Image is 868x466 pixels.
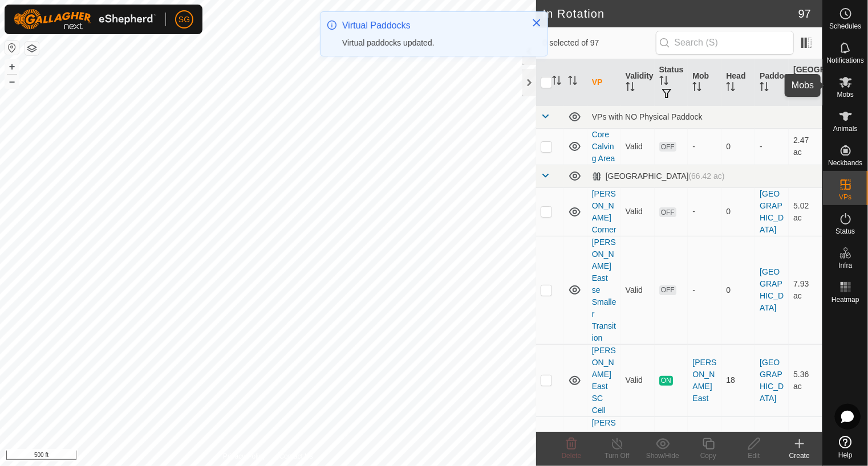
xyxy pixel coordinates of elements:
[14,9,156,30] img: Gallagher Logo
[587,59,621,106] th: VP
[838,262,852,269] span: Infra
[692,284,717,296] div: -
[342,19,520,32] div: Virtual Paddocks
[721,236,755,344] td: 0
[529,15,545,31] button: Close
[592,189,616,234] a: [PERSON_NAME] Corner
[562,452,582,460] span: Delete
[760,267,784,312] a: [GEOGRAPHIC_DATA]
[5,60,19,73] button: +
[279,451,313,461] a: Contact Us
[789,128,822,165] td: 2.47 ac
[721,344,755,416] td: 18
[626,84,635,93] p-sorticon: Activate to sort
[686,451,731,461] div: Copy
[760,358,784,403] a: [GEOGRAPHIC_DATA]
[621,344,655,416] td: Valid
[659,77,668,87] p-sorticon: Activate to sort
[731,451,777,461] div: Edit
[726,84,735,93] p-sorticon: Activate to sort
[760,84,769,93] p-sorticon: Activate to sort
[656,31,794,55] input: Search (S)
[823,431,868,463] a: Help
[838,452,853,459] span: Help
[688,171,724,181] span: (66.42 ac)
[688,59,721,106] th: Mob
[592,346,616,415] a: [PERSON_NAME] East SC Cell
[755,128,789,165] td: -
[777,451,822,461] div: Create
[659,207,676,217] span: OFF
[721,59,755,106] th: Head
[827,57,864,64] span: Notifications
[592,112,818,121] div: VPs with NO Physical Paddock
[621,59,655,106] th: Validity
[568,77,577,87] p-sorticon: Activate to sort
[543,37,656,49] span: 0 selected of 97
[621,236,655,344] td: Valid
[592,171,725,181] div: [GEOGRAPHIC_DATA]
[621,187,655,236] td: Valid
[828,160,862,166] span: Neckbands
[721,187,755,236] td: 0
[592,238,616,342] a: [PERSON_NAME] East se Smaller Transition
[659,376,673,386] span: ON
[789,236,822,344] td: 7.93 ac
[342,37,520,49] div: Virtual paddocks updated.
[223,451,266,461] a: Privacy Policy
[25,42,39,55] button: Map Layers
[789,59,822,106] th: [GEOGRAPHIC_DATA] Area
[760,189,784,234] a: [GEOGRAPHIC_DATA]
[655,59,688,106] th: Status
[837,91,854,98] span: Mobs
[621,128,655,165] td: Valid
[592,130,615,163] a: Core Calving Area
[789,187,822,236] td: 5.02 ac
[692,84,701,93] p-sorticon: Activate to sort
[692,357,717,404] div: [PERSON_NAME] East
[640,451,686,461] div: Show/Hide
[832,296,859,303] span: Heatmap
[543,7,798,21] h2: In Rotation
[835,228,855,235] span: Status
[721,128,755,165] td: 0
[798,5,811,22] span: 97
[789,344,822,416] td: 5.36 ac
[833,125,858,132] span: Animals
[692,206,717,218] div: -
[659,285,676,295] span: OFF
[692,141,717,153] div: -
[829,23,861,30] span: Schedules
[552,77,561,87] p-sorticon: Activate to sort
[659,142,676,152] span: OFF
[755,59,789,106] th: Paddock
[5,75,19,88] button: –
[5,41,19,55] button: Reset Map
[793,89,802,99] p-sorticon: Activate to sort
[839,194,851,201] span: VPs
[179,14,190,26] span: SG
[594,451,640,461] div: Turn Off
